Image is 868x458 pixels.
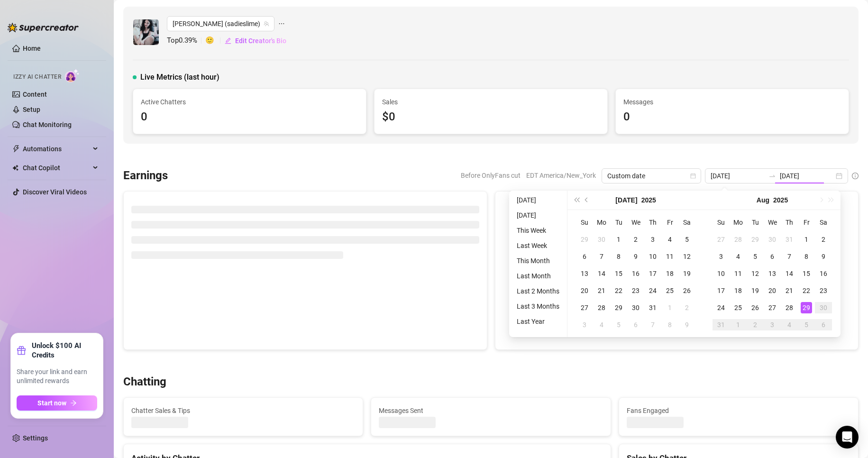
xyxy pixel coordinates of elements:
[690,173,696,179] span: calendar
[382,108,600,126] div: $0
[23,106,40,113] a: Setup
[382,97,600,107] span: Sales
[23,160,90,175] span: Chat Copilot
[32,341,97,360] strong: Unlock $100 AI Credits
[167,35,205,46] span: Top 0.39 %
[23,121,72,128] a: Chat Monitoring
[131,405,355,416] span: Chatter Sales & Tips
[12,165,18,171] img: Chat Copilot
[23,91,47,98] a: Content
[17,346,26,355] span: gift
[235,37,286,45] span: Edit Creator's Bio
[461,168,521,183] span: Before OnlyFans cut
[37,399,66,407] span: Start now
[852,173,859,179] span: info-circle
[23,434,48,442] a: Settings
[140,72,219,83] span: Live Metrics (last hour)
[173,17,269,31] span: Sadie (sadieslime)
[17,395,97,411] button: Start nowarrow-right
[526,168,596,183] span: EDT America/New_York
[133,19,159,45] img: Sadie
[13,73,61,82] span: Izzy AI Chatter
[123,375,166,390] h3: Chatting
[768,172,776,180] span: swap-right
[23,45,41,52] a: Home
[12,145,20,153] span: thunderbolt
[65,69,80,82] img: AI Chatter
[768,172,776,180] span: to
[141,108,358,126] div: 0
[23,188,87,196] a: Discover Viral Videos
[607,169,695,183] span: Custom date
[836,426,859,449] div: Open Intercom Messenger
[264,21,269,27] span: team
[141,97,358,107] span: Active Chatters
[123,168,168,183] h3: Earnings
[780,171,834,181] input: End date
[224,33,287,48] button: Edit Creator's Bio
[205,35,224,46] span: 🙂
[627,405,850,416] span: Fans Engaged
[17,367,97,386] span: Share your link and earn unlimited rewards
[379,405,603,416] span: Messages Sent
[623,97,841,107] span: Messages
[623,108,841,126] div: 0
[711,171,765,181] input: Start date
[8,23,79,32] img: logo-BBDzfeDw.svg
[70,400,77,406] span: arrow-right
[278,16,285,31] span: ellipsis
[23,141,90,156] span: Automations
[225,37,231,44] span: edit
